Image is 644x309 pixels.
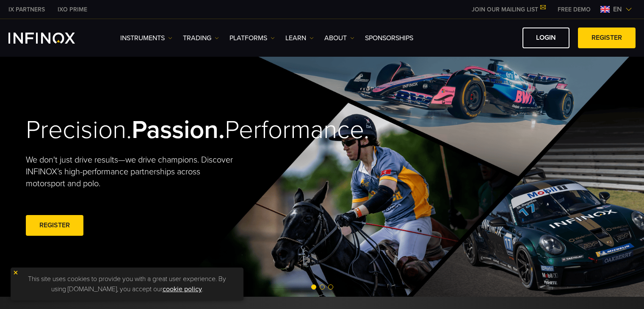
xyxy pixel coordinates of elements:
[163,285,202,293] a: cookie policy
[610,4,625,14] span: en
[365,33,413,43] a: SPONSORSHIPS
[2,5,51,14] a: INFINOX
[328,284,333,290] span: Go to slide 3
[465,6,551,13] a: JOIN OUR MAILING LIST
[285,33,314,43] a: Learn
[183,33,219,43] a: TRADING
[120,33,172,43] a: Instruments
[8,33,95,44] a: INFINOX Logo
[26,215,83,236] a: REGISTER
[229,33,275,43] a: PLATFORMS
[13,270,19,276] img: yellow close icon
[26,154,239,190] p: We don't just drive results—we drive champions. Discover INFINOX’s high-performance partnerships ...
[15,272,239,296] p: This site uses cookies to provide you with a great user experience. By using [DOMAIN_NAME], you a...
[551,5,597,14] a: INFINOX MENU
[311,284,316,290] span: Go to slide 1
[51,5,94,14] a: INFINOX
[132,115,225,145] strong: Passion.
[320,284,325,290] span: Go to slide 2
[324,33,354,43] a: ABOUT
[26,115,293,146] h2: Precision. Performance.
[578,28,636,48] a: REGISTER
[522,28,569,48] a: LOGIN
